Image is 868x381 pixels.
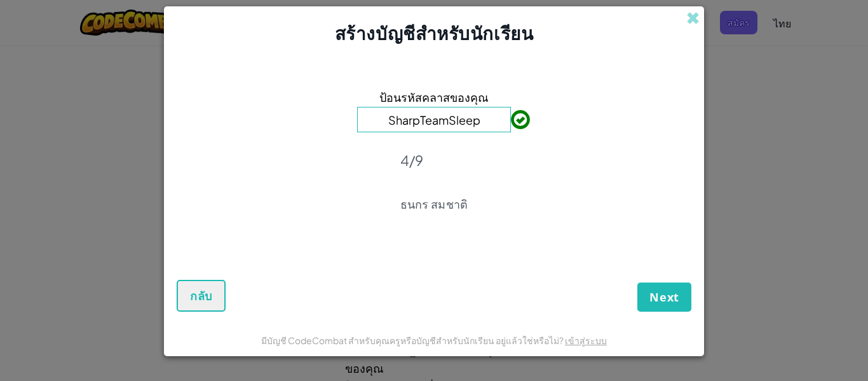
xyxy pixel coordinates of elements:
[190,288,212,303] span: กลับ
[637,282,691,312] button: Next
[335,22,534,44] span: สร้างบัญชีสำหรับนักเรียน
[379,88,489,106] span: ป้อนรหัสคลาสของคุณ
[177,280,226,312] button: กลับ
[649,289,679,305] span: Next
[261,335,565,346] span: มีบัญชี CodeCombat สำหรับคุณครูหรือบัญชีสำหรับนักเรียน อยู่แล้วใช่หรือไม่?
[565,335,607,346] a: เข้าสู่ระบบ
[400,197,468,212] p: ธนกร สมชาติ
[400,151,468,169] p: 4/9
